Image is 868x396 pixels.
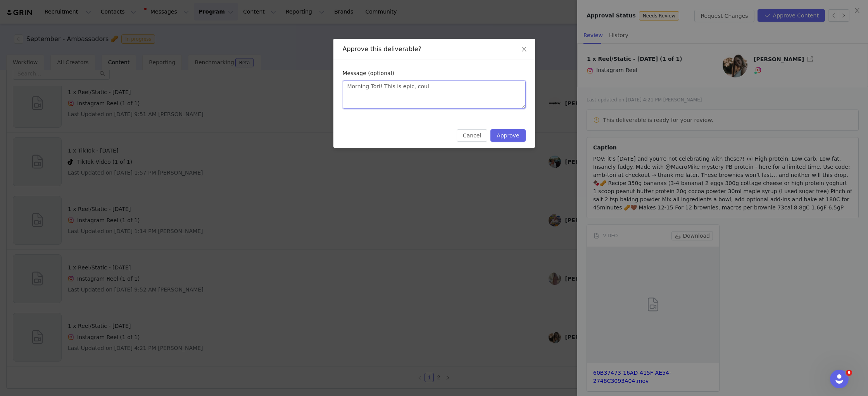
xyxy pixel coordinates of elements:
[846,370,852,376] span: 9
[521,46,527,52] i: icon: close
[490,129,525,142] button: Approve
[457,129,487,142] button: Cancel
[343,70,394,76] label: Message (optional)
[830,370,849,388] iframe: Intercom live chat
[343,45,526,53] div: Approve this deliverable?
[513,39,535,60] button: Close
